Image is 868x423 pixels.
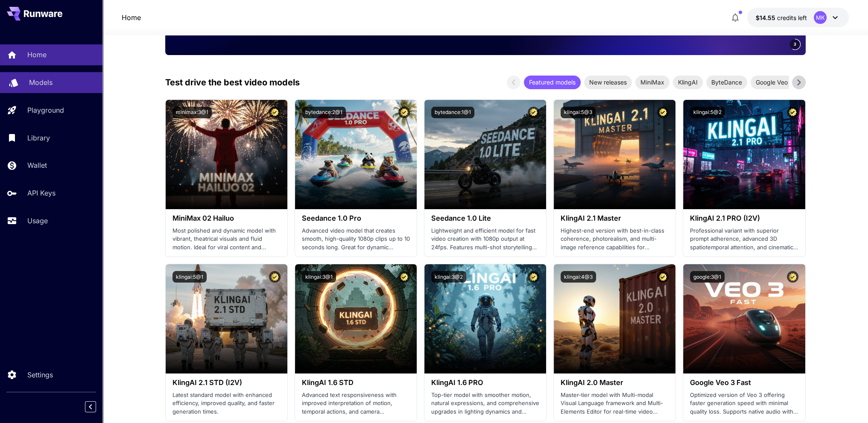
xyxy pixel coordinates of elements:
[814,11,827,24] div: MK
[777,14,807,21] span: credits left
[690,379,798,387] h3: Google Veo 3 Fast
[295,100,417,209] img: alt
[27,105,64,115] p: Playground
[29,77,53,88] p: Models
[554,264,675,373] img: alt
[269,107,281,118] button: Certified Model – Vetted for best performance and includes a commercial license.
[27,50,47,60] p: Home
[747,8,849,27] button: $14.5544MK
[398,271,410,283] button: Certified Model – Vetted for best performance and includes a commercial license.
[431,379,539,387] h3: KlingAI 1.6 PRO
[431,227,539,252] p: Lightweight and efficient model for fast video creation with 1080p output at 24fps. Features mult...
[269,271,281,283] button: Certified Model – Vetted for best performance and includes a commercial license.
[295,264,417,373] img: alt
[706,78,747,87] span: ByteDance
[561,271,596,283] button: klingai:4@3
[751,78,793,87] span: Google Veo
[431,214,539,222] h3: Seedance 1.0 Lite
[690,227,798,252] p: Professional variant with superior prompt adherence, advanced 3D spatiotemporal attention, and ci...
[431,271,466,283] button: klingai:3@2
[584,78,632,87] span: New releases
[635,78,669,87] span: MiniMax
[302,227,410,252] p: Advanced video model that creates smooth, high-quality 1080p clips up to 10 seconds long. Great f...
[85,401,96,412] button: Collapse sidebar
[172,214,281,222] h3: MiniMax 02 Hailuo
[91,399,102,414] div: Collapse sidebar
[673,78,703,87] span: KlingAI
[528,271,539,283] button: Certified Model – Vetted for best performance and includes a commercial license.
[524,78,581,87] span: Featured models
[27,188,56,198] p: API Keys
[431,391,539,416] p: Top-tier model with smoother motion, natural expressions, and comprehensive upgrades in lighting ...
[683,100,805,209] img: alt
[561,391,669,416] p: Master-tier model with Multi-modal Visual Language framework and Multi-Elements Editor for real-t...
[27,160,47,170] p: Wallet
[657,107,669,118] button: Certified Model – Vetted for best performance and includes a commercial license.
[554,100,675,209] img: alt
[657,271,669,283] button: Certified Model – Vetted for best performance and includes a commercial license.
[690,271,725,283] button: google:3@1
[165,76,300,89] p: Test drive the best video models
[561,379,669,387] h3: KlingAI 2.0 Master
[635,76,669,89] div: MiniMax
[302,271,336,283] button: klingai:3@1
[172,107,212,118] button: minimax:3@1
[794,41,796,47] span: 3
[706,76,747,89] div: ByteDance
[431,107,474,118] button: bytedance:1@1
[561,107,596,118] button: klingai:5@3
[302,214,410,222] h3: Seedance 1.0 Pro
[302,107,346,118] button: bytedance:2@1
[528,107,539,118] button: Certified Model – Vetted for best performance and includes a commercial license.
[561,227,669,252] p: Highest-end version with best-in-class coherence, photorealism, and multi-image reference capabil...
[302,391,410,416] p: Advanced text responsiveness with improved interpretation of motion, temporal actions, and camera...
[27,370,53,380] p: Settings
[756,13,807,22] div: $14.5544
[424,264,546,373] img: alt
[122,12,141,23] nav: breadcrumb
[690,214,798,222] h3: KlingAI 2.1 PRO (I2V)
[166,100,287,209] img: alt
[424,100,546,209] img: alt
[561,214,669,222] h3: KlingAI 2.1 Master
[172,271,207,283] button: klingai:5@1
[27,133,50,143] p: Library
[683,264,805,373] img: alt
[302,379,410,387] h3: KlingAI 1.6 STD
[172,227,281,252] p: Most polished and dynamic model with vibrant, theatrical visuals and fluid motion. Ideal for vira...
[751,76,793,89] div: Google Veo
[673,76,703,89] div: KlingAI
[27,216,48,226] p: Usage
[524,76,581,89] div: Featured models
[690,107,725,118] button: klingai:5@2
[172,379,281,387] h3: KlingAI 2.1 STD (I2V)
[756,14,777,21] span: $14.55
[787,271,798,283] button: Certified Model – Vetted for best performance and includes a commercial license.
[787,107,798,118] button: Certified Model – Vetted for best performance and includes a commercial license.
[584,76,632,89] div: New releases
[122,12,141,23] a: Home
[166,264,287,373] img: alt
[172,391,281,416] p: Latest standard model with enhanced efficiency, improved quality, and faster generation times.
[398,107,410,118] button: Certified Model – Vetted for best performance and includes a commercial license.
[690,391,798,416] p: Optimized version of Veo 3 offering faster generation speed with minimal quality loss. Supports n...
